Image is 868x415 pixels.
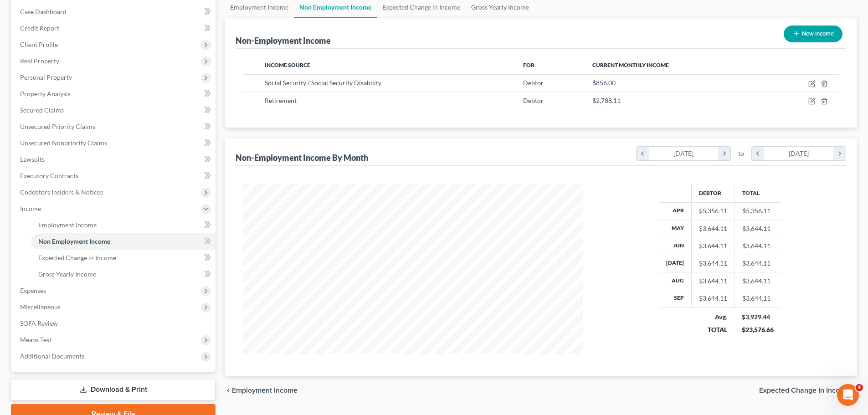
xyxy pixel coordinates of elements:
div: Avg. [699,313,727,322]
span: Property Analysis [20,90,71,97]
td: $3,644.11 [734,290,781,307]
div: $3,644.11 [699,224,727,233]
a: Download & Print [11,379,216,400]
span: Additional Documents [20,352,84,360]
div: [DATE] [649,147,719,160]
span: Current Monthly Income [592,61,669,68]
span: Credit Report [20,24,59,32]
i: chevron_right [718,147,730,160]
button: chevron_left Employment Income [225,387,298,394]
th: Sep [659,290,692,307]
div: $3,929.44 [742,313,774,322]
a: Secured Claims [13,102,216,118]
span: Income Source [265,61,310,68]
span: Means Test [20,336,51,343]
span: Expenses [20,287,46,294]
span: Codebtors Insiders & Notices [20,188,103,196]
span: Expected Change in Income [38,254,116,261]
span: Debtor [523,97,544,104]
i: chevron_left [225,387,232,394]
div: TOTAL [699,325,727,334]
a: Property Analysis [13,86,216,102]
span: $856.00 [592,79,616,87]
th: Apr [659,202,692,220]
th: May [659,220,692,237]
td: $3,644.11 [734,237,781,255]
span: Personal Property [20,73,72,81]
span: Unsecured Priority Claims [20,123,95,130]
span: Employment Income [232,387,298,394]
th: Jun [659,237,692,255]
span: Gross Yearly Income [38,270,96,278]
th: Total [734,184,781,202]
span: Employment Income [38,221,97,229]
div: $5,356.11 [699,206,727,215]
span: SOFA Review [20,319,58,327]
a: Expected Change in Income [31,250,216,266]
div: Non-Employment Income [236,35,331,46]
a: Gross Yearly Income [31,266,216,282]
div: [DATE] [764,147,834,160]
span: Real Property [20,57,59,65]
td: $3,644.11 [734,272,781,290]
a: Employment Income [31,217,216,233]
div: $3,644.11 [699,294,727,303]
div: Non-Employment Income By Month [236,152,368,163]
span: $2,788.11 [592,97,621,104]
span: Social Security / Social Security Disability [265,79,381,87]
span: Executory Contracts [20,172,78,179]
div: $23,576.66 [742,325,774,334]
a: Unsecured Nonpriority Claims [13,135,216,151]
span: For [523,61,534,68]
i: chevron_right [833,147,846,160]
span: Non Employment Income [38,237,110,245]
td: $5,356.11 [734,202,781,220]
div: $3,644.11 [699,277,727,286]
span: Debtor [523,79,544,87]
i: chevron_left [752,147,764,160]
span: Retirement [265,97,297,104]
a: Lawsuits [13,151,216,168]
a: SOFA Review [13,315,216,332]
th: Debtor [691,184,734,202]
button: New Income [784,26,842,42]
span: Case Dashboard [20,8,67,15]
span: to [738,149,744,158]
th: [DATE] [659,255,692,272]
th: Aug [659,272,692,290]
button: Expected Change in Income chevron_right [759,387,857,394]
a: Non Employment Income [31,233,216,250]
span: Expected Change in Income [759,387,850,394]
span: Income [20,205,41,212]
td: $3,644.11 [734,255,781,272]
span: Unsecured Nonpriority Claims [20,139,107,147]
a: Credit Report [13,20,216,36]
span: Client Profile [20,41,58,48]
td: $3,644.11 [734,220,781,237]
span: Secured Claims [20,106,64,114]
a: Unsecured Priority Claims [13,118,216,135]
a: Executory Contracts [13,168,216,184]
iframe: Intercom live chat [837,384,859,406]
span: Lawsuits [20,155,45,163]
div: $3,644.11 [699,241,727,251]
span: Miscellaneous [20,303,61,311]
a: Case Dashboard [13,4,216,20]
span: 4 [856,384,863,391]
i: chevron_left [637,147,649,160]
div: $3,644.11 [699,259,727,268]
